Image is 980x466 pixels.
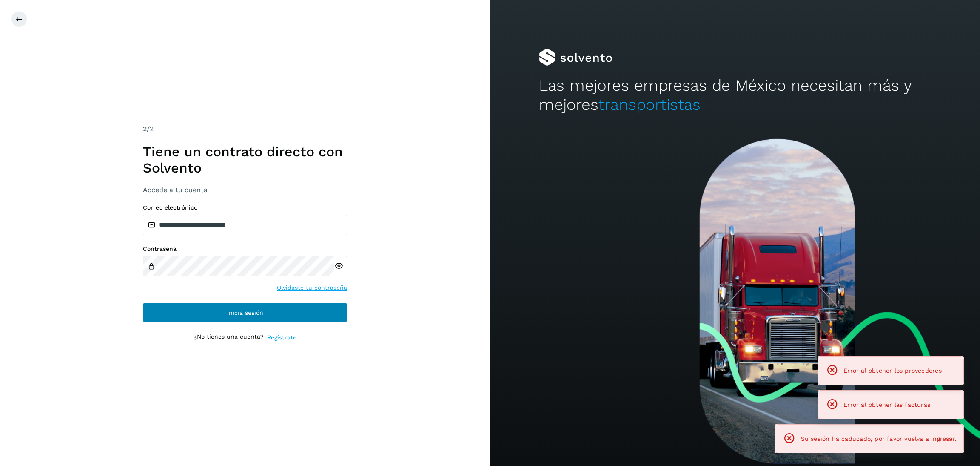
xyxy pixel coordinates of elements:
span: 2 [143,125,147,133]
h2: Las mejores empresas de México necesitan más y mejores [539,76,931,114]
a: Regístrate [267,333,296,342]
span: Su sesión ha caducado, por favor vuelva a ingresar. [801,435,957,442]
div: /2 [143,124,347,134]
span: Error al obtener las facturas [843,401,930,408]
span: Error al obtener los proveedores [843,367,942,374]
a: Olvidaste tu contraseña [277,283,347,292]
label: Correo electrónico [143,204,347,211]
h1: Tiene un contrato directo con Solvento [143,144,347,176]
button: Inicia sesión [143,302,347,323]
p: ¿No tienes una cuenta? [194,333,264,342]
span: Inicia sesión [227,310,263,316]
h3: Accede a tu cuenta [143,186,347,194]
label: Contraseña [143,245,347,253]
span: transportistas [598,95,701,114]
